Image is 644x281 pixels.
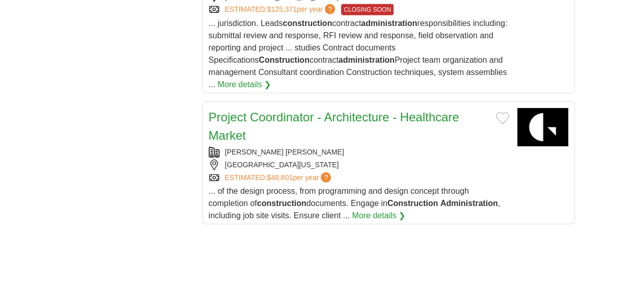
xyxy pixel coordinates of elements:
[225,172,333,183] a: ESTIMATED:$48,801per year?
[321,172,331,183] span: ?
[209,160,509,170] div: [GEOGRAPHIC_DATA][US_STATE]
[209,110,459,142] a: Project Coordinator - Architecture - Healthcare Market
[325,4,335,14] span: ?
[209,19,508,89] span: ... jurisdiction. Leads contract responsibilities including: submittal review and response, RFI r...
[361,19,417,28] strong: administration
[225,148,344,156] a: [PERSON_NAME] [PERSON_NAME]
[267,5,296,13] span: $125,371
[387,199,438,208] strong: Construction
[283,19,332,28] strong: construction
[517,108,568,146] img: Gresham, Smith and Partners logo
[259,56,310,64] strong: Construction
[341,4,394,15] span: CLOSING SOON
[217,79,271,91] a: More details ❯
[496,112,509,124] button: Add to favorite jobs
[209,187,500,220] span: ... of the design process, from programming and design concept through completion of documents. E...
[225,4,338,15] a: ESTIMATED:$125,371per year?
[440,199,498,208] strong: Administration
[339,56,395,64] strong: administration
[267,173,293,182] span: $48,801
[352,210,405,222] a: More details ❯
[257,199,306,208] strong: construction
